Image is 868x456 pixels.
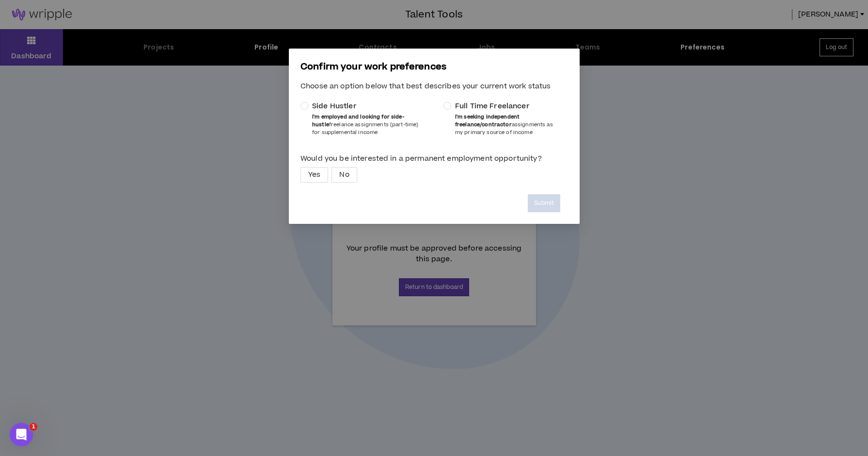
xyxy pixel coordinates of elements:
[455,113,519,128] b: I'm seeking independent freelance/contractor
[308,168,320,182] span: Yes
[10,423,33,446] iframe: Intercom live chat
[455,101,529,111] span: Full Time Freelancer
[312,113,418,136] span: freelance assignments (part-time) for supplemental income
[300,60,568,74] p: Confirm your work preferences
[300,150,568,167] label: Would you be interested in a permanent employment opportunity?
[300,78,568,95] label: Choose an option below that best describes your current work status
[312,101,357,111] span: Side Hustler
[30,423,37,431] span: 1
[312,113,404,128] b: I'm employed and looking for side-hustle
[339,168,349,182] span: No
[528,194,560,212] button: Submit
[455,113,552,136] span: assignments as my primary source of income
